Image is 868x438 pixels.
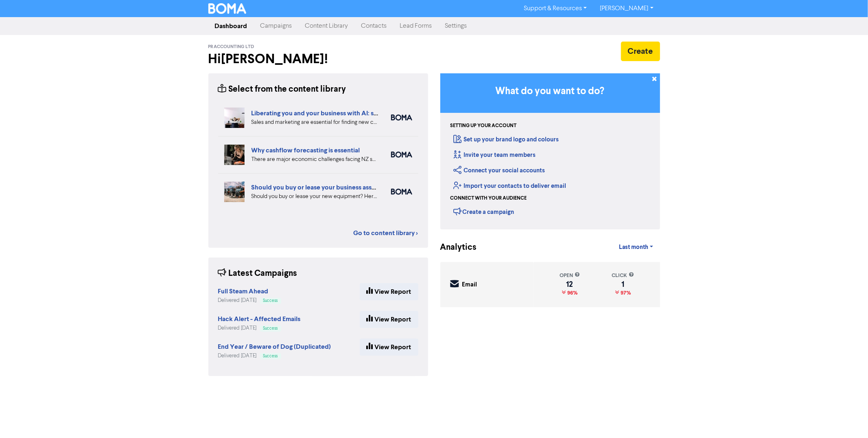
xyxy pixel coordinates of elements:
a: Liberating you and your business with AI: sales and marketing [251,109,428,117]
a: Settings [439,18,474,34]
div: Delivered [DATE] [218,297,281,304]
a: Import your contacts to deliver email [454,182,566,190]
img: boma [391,152,412,158]
span: Success [263,354,278,358]
div: Create a campaign [454,205,514,218]
iframe: Chat Widget [827,399,868,438]
strong: Full Steam Ahead [218,287,269,295]
a: End Year / Beware of Dog (Duplicated) [218,344,331,350]
strong: End Year / Beware of Dog (Duplicated) [218,343,331,351]
span: 96% [566,290,578,296]
a: Campaigns [254,18,299,34]
a: Should you buy or lease your business assets? [251,183,384,191]
div: Delivered [DATE] [218,324,301,332]
div: 1 [612,281,634,288]
img: boma [391,114,412,121]
div: Analytics [440,241,467,254]
div: Select from the content library [218,83,346,96]
a: Connect your social accounts [454,167,545,174]
a: Invite your team members [454,151,536,159]
div: Sales and marketing are essential for finding new customers but eat into your business time. We e... [251,118,379,127]
img: BOMA Logo [208,3,247,14]
a: Dashboard [208,18,254,34]
span: Success [263,326,278,330]
div: Email [462,280,477,290]
a: Set up your brand logo and colours [454,136,559,143]
a: View Report [360,339,418,356]
strong: Hack Alert - Affected Emails [218,315,301,323]
h3: What do you want to do? [453,86,648,97]
a: Lead Forms [394,18,439,34]
span: 97% [619,290,631,296]
a: [PERSON_NAME] [593,2,660,15]
a: View Report [360,311,418,328]
span: Last month [619,244,648,251]
a: Why cashflow forecasting is essential [251,146,360,154]
div: click [612,272,634,280]
div: There are major economic challenges facing NZ small business. How can detailed cashflow forecasti... [251,155,379,164]
a: Last month [612,239,660,255]
div: Should you buy or lease your new equipment? Here are some pros and cons of each. We also can revi... [251,192,379,201]
div: open [560,272,580,280]
a: Go to content library > [354,228,418,238]
div: Connect with your audience [450,195,527,202]
a: Content Library [299,18,355,34]
img: boma_accounting [391,189,412,195]
a: Contacts [355,18,394,34]
h2: Hi [PERSON_NAME] ! [208,51,428,67]
button: Create [621,42,660,61]
div: 12 [560,281,580,288]
a: Full Steam Ahead [218,288,269,295]
div: Delivered [DATE] [218,352,331,360]
span: Success [263,299,278,303]
a: View Report [360,283,418,300]
a: Hack Alert - Affected Emails [218,316,301,323]
span: PR Accounting Ltd [208,44,254,50]
a: Support & Resources [517,2,593,15]
div: Setting up your account [450,122,517,130]
div: Getting Started in BOMA [440,73,660,229]
div: Latest Campaigns [218,267,297,280]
